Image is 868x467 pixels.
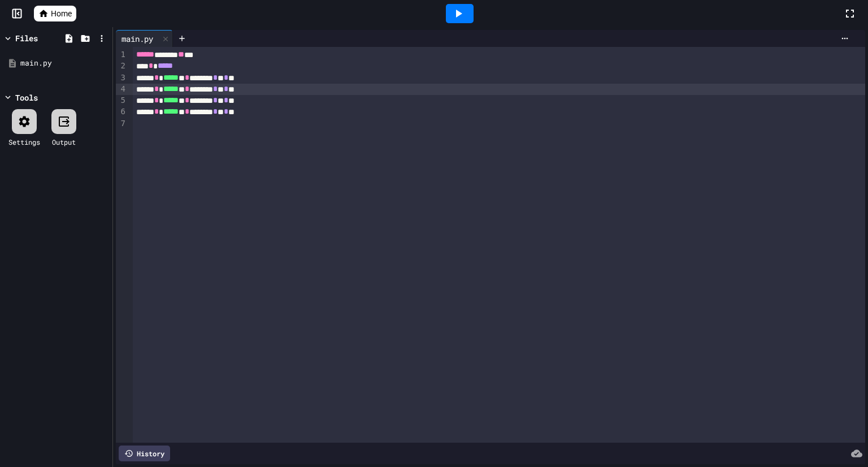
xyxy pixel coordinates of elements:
[116,118,127,129] div: 7
[116,60,127,72] div: 2
[116,84,127,95] div: 4
[116,33,159,45] div: main.py
[15,32,38,44] div: Files
[20,58,108,69] div: main.py
[15,92,38,103] div: Tools
[34,6,76,21] a: Home
[116,30,173,47] div: main.py
[119,446,170,461] div: History
[116,49,127,60] div: 1
[116,95,127,106] div: 5
[116,106,127,118] div: 6
[52,137,76,147] div: Output
[8,137,40,147] div: Settings
[116,72,127,84] div: 3
[51,8,72,19] span: Home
